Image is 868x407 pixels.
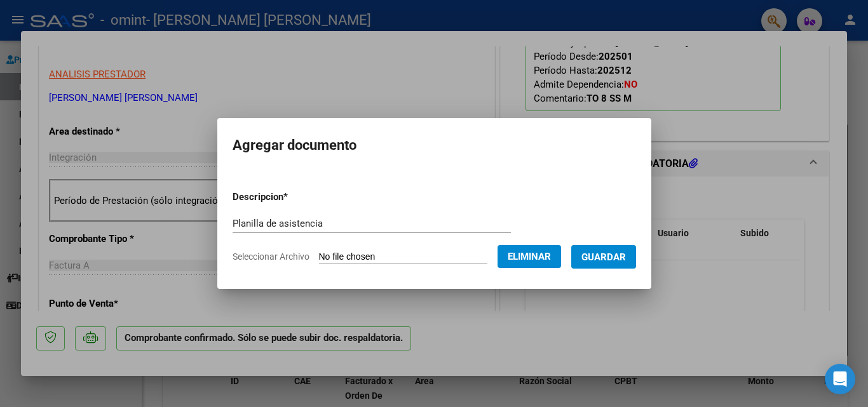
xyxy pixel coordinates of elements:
span: Guardar [581,251,626,263]
p: Descripcion [233,190,354,204]
button: Guardar [571,245,636,269]
span: Eliminar [508,251,551,262]
h2: Agregar documento [233,133,636,157]
button: Eliminar [498,245,561,268]
div: Open Intercom Messenger [825,364,855,394]
span: Seleccionar Archivo [233,251,309,262]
